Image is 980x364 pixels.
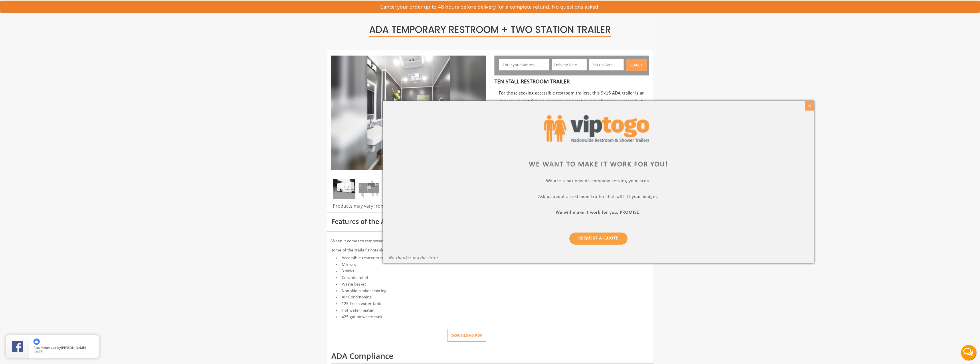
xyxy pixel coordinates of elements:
img: viptogo logo [544,115,649,142]
span: by [33,346,94,350]
div: We want to make it work for you! [389,159,808,170]
span: [DATE] [33,349,43,354]
img: Review Rating [12,341,23,352]
div: X [805,101,814,111]
button: Live Chat [957,341,980,364]
p: No thanks! maybe later [389,255,808,262]
b: We will make it work for you, PROMISE! [556,210,641,215]
a: Request a Quote [569,233,627,245]
p: Ask us about a restroom trailer that will fit your budget, [389,194,808,201]
p: We are a nationwide company serving your area! [389,178,808,185]
span: [PERSON_NAME] [61,345,86,350]
span: Recommended [33,345,56,350]
img: thumbs up icon [33,339,40,345]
